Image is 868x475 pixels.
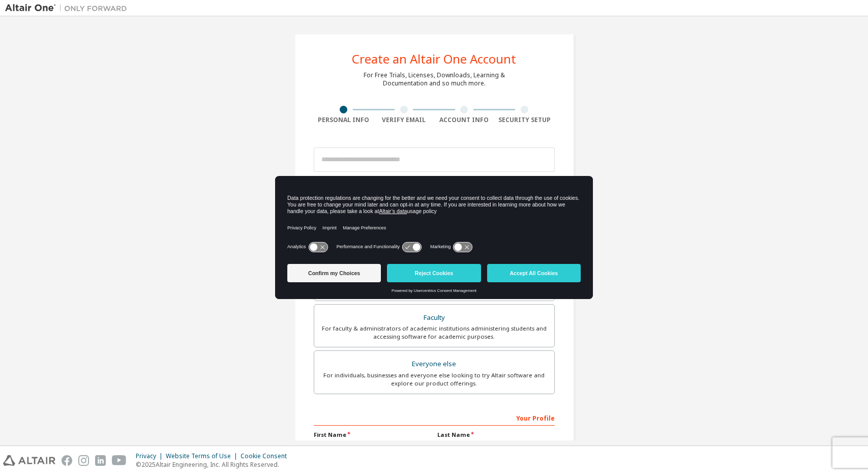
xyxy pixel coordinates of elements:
[434,116,495,124] div: Account Info
[314,409,555,426] div: Your Profile
[320,371,548,388] div: For individuals, businesses and everyone else looking to try Altair software and explore our prod...
[95,455,106,466] img: linkedin.svg
[374,116,434,124] div: Verify Email
[5,3,132,13] img: Altair One
[320,311,548,325] div: Faculty
[320,324,548,341] div: For faculty & administrators of academic institutions administering students and accessing softwa...
[314,431,431,439] label: First Name
[437,431,555,439] label: Last Name
[136,452,166,460] div: Privacy
[112,455,127,466] img: youtube.svg
[136,460,293,469] p: © 2025 Altair Engineering, Inc. All Rights Reserved.
[3,455,55,466] img: altair_logo.svg
[364,71,505,87] div: For Free Trials, Licenses, Downloads, Learning & Documentation and so much more.
[352,53,516,65] div: Create an Altair One Account
[320,357,548,371] div: Everyone else
[241,452,293,460] div: Cookie Consent
[314,116,374,124] div: Personal Info
[62,455,72,466] img: facebook.svg
[78,455,89,466] img: instagram.svg
[166,452,241,460] div: Website Terms of Use
[494,116,555,124] div: Security Setup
